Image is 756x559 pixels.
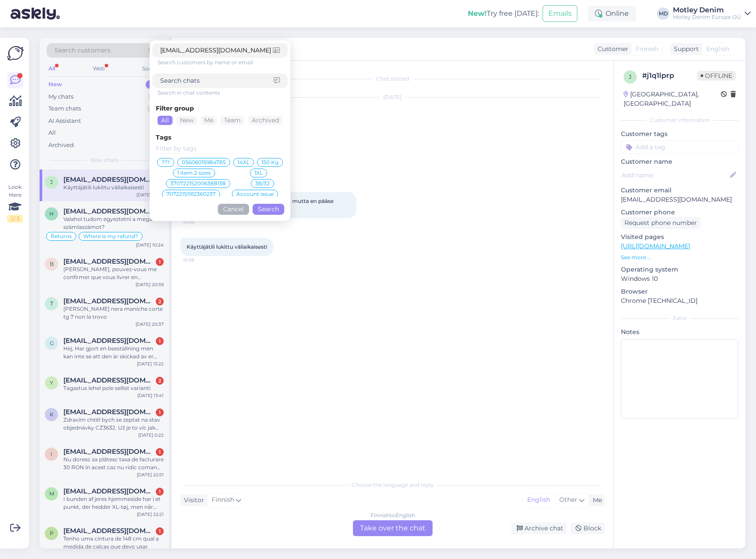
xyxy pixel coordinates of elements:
[636,44,658,54] span: Finnish
[621,327,738,337] p: Notes
[673,7,741,14] div: Motley Denim
[63,495,164,511] div: I bunden af jeres hjemmeside har i et punkt, der hedder XL-tøj, men når man klikker på det så er ...
[621,217,701,229] div: Request phone number
[63,448,155,456] span: Ionica.trotea@gmail.com
[63,535,164,551] div: Tenho uma cintura de 148 cm qual a medida de calças que devo usar
[63,207,155,215] span: herold18@freemail.hu
[621,232,738,242] p: Visited pages
[156,133,284,142] div: Tags
[621,208,738,217] p: Customer phone
[48,92,73,101] div: My chats
[180,496,204,505] div: Visitor
[137,392,164,399] div: [DATE] 13:41
[621,274,738,283] p: Windows 10
[63,215,164,231] div: Valahol tudom egyeztetni a megadott számlaszámot?
[63,345,164,360] div: Hej, Har gjort en bseställning men kan inte se att den är skickad av er och faktura daum går utom...
[621,242,690,250] a: [URL][DOMAIN_NAME]
[50,300,53,307] span: t
[51,451,52,457] span: I
[156,144,284,154] input: Filter by tags
[570,522,605,534] div: Block
[657,7,669,20] div: MD
[673,7,751,21] a: Motley DenimMotley Denim Europe OÜ
[621,195,738,204] p: [EMAIL_ADDRESS][DOMAIN_NAME]
[7,215,23,223] div: 2 / 3
[140,63,162,74] div: Socials
[468,9,487,18] b: New!
[371,511,415,519] div: Finnish to English
[621,116,738,124] div: Customer information
[511,522,567,534] div: Archive chat
[48,104,81,113] div: Team chats
[160,76,274,85] input: Search chats
[621,254,738,261] p: See more ...
[50,530,54,537] span: p
[137,511,164,518] div: [DATE] 22:21
[156,408,164,416] div: 1
[523,493,554,507] div: English
[180,481,605,489] div: Choose the language and reply
[146,80,160,89] div: 12
[187,243,267,250] span: Käyttäjätili lukittu väliaikaisesti
[158,89,288,97] div: Search in chat contents
[170,181,226,186] span: 370722152006388138
[161,160,170,165] span: ???
[63,384,164,392] div: Tagastus lehel pole sellist varianti
[629,74,631,80] span: j
[642,70,697,81] div: # j1q1lprp
[160,46,273,55] input: Search customers
[137,471,164,478] div: [DATE] 22:51
[49,210,54,217] span: h
[158,59,288,66] div: Search customers by name or email
[673,14,741,21] div: Motley Denim Europe OÜ
[136,242,164,248] div: [DATE] 10:24
[183,219,216,225] span: 10:38
[588,6,636,22] div: Online
[166,191,216,197] span: 70722151912360237
[156,104,284,113] div: Filter group
[48,80,62,89] div: New
[156,488,164,496] div: 1
[180,93,605,101] div: [DATE]
[621,170,728,180] input: Add name
[621,140,738,154] input: Add a tag
[48,141,74,150] div: Archived
[7,183,23,223] div: Look Here
[559,496,577,504] span: Other
[589,496,602,505] div: Me
[48,129,56,137] div: All
[50,179,53,185] span: j
[183,257,216,263] span: 10:38
[137,360,164,367] div: [DATE] 15:22
[83,234,138,239] span: Where is my refund?
[147,104,160,113] div: 0
[7,45,24,62] img: Askly Logo
[47,63,57,74] div: All
[594,44,628,54] div: Customer
[136,281,164,288] div: [DATE] 20:59
[50,379,53,386] span: y
[49,490,54,497] span: m
[156,337,164,345] div: 1
[136,191,164,198] div: [DATE] 10:38
[138,432,164,438] div: [DATE] 0:22
[63,297,155,305] span: t.bruschetti58@gmail.com
[51,234,72,239] span: Returns
[543,5,577,22] button: Emails
[136,321,164,327] div: [DATE] 20:37
[621,296,738,305] p: Chrome [TECHNICAL_ID]
[50,340,54,346] span: g
[55,46,110,55] span: Search customers
[63,257,155,265] span: bcgb@skynet.be
[621,265,738,274] p: Operating system
[48,117,81,125] div: AI Assistant
[212,495,234,505] span: Finnish
[63,265,164,281] div: [PERSON_NAME], pouvez-vous me confirmer que vous livrer en [GEOGRAPHIC_DATA]
[353,520,433,536] div: Take over the chat
[63,337,155,345] span: g_rand@hotmail.com
[63,408,155,416] span: kola.v04@gmail.com
[50,411,54,418] span: k
[63,376,155,384] span: yuliasoots@gmail.com
[63,184,164,191] div: Käyttäjätili lukittu väliaikaisesti
[621,186,738,195] p: Customer email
